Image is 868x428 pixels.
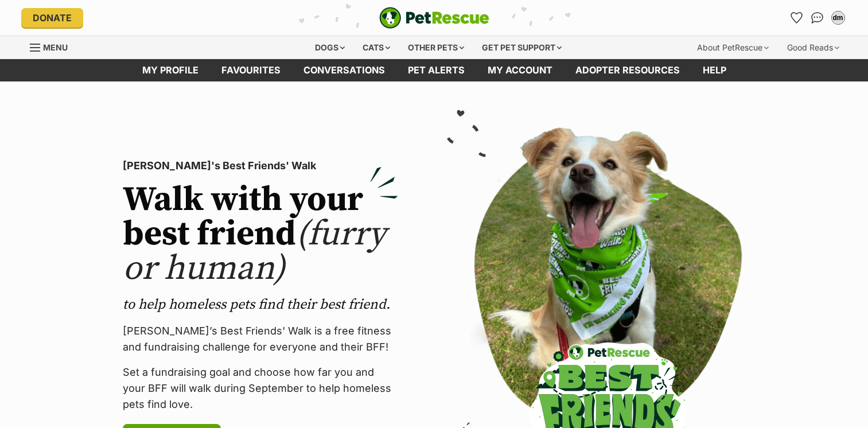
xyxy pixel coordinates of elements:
[832,12,844,24] div: dm
[788,9,847,27] ul: Account quick links
[564,59,691,81] a: Adopter resources
[292,59,396,81] a: conversations
[43,42,68,52] span: Menu
[210,59,292,81] a: Favourites
[123,213,386,290] span: (furry or human)
[131,59,210,81] a: My profile
[123,364,398,413] p: Set a fundraising goal and choose how far you and your BFF will walk during September to help hom...
[123,295,398,314] p: to help homeless pets find their best friend.
[808,9,827,27] a: Conversations
[400,36,472,59] div: Other pets
[30,36,76,57] a: Menu
[123,158,398,174] p: [PERSON_NAME]'s Best Friends' Walk
[307,36,353,59] div: Dogs
[788,9,806,27] a: Favourites
[779,36,847,59] div: Good Reads
[689,36,777,59] div: About PetRescue
[691,59,738,81] a: Help
[123,183,398,286] h2: Walk with your best friend
[379,7,489,29] a: PetRescue
[829,9,847,27] button: My account
[476,59,564,81] a: My account
[396,59,476,81] a: Pet alerts
[474,36,570,59] div: Get pet support
[21,8,83,28] a: Donate
[123,323,398,355] p: [PERSON_NAME]’s Best Friends' Walk is a free fitness and fundraising challenge for everyone and t...
[811,12,823,24] img: chat-41dd97257d64d25036548639549fe6c8038ab92f7586957e7f3b1b290dea8141.svg
[355,36,398,59] div: Cats
[379,7,489,29] img: logo-e224e6f780fb5917bec1dbf3a21bbac754714ae5b6737aabdf751b685950b380.svg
